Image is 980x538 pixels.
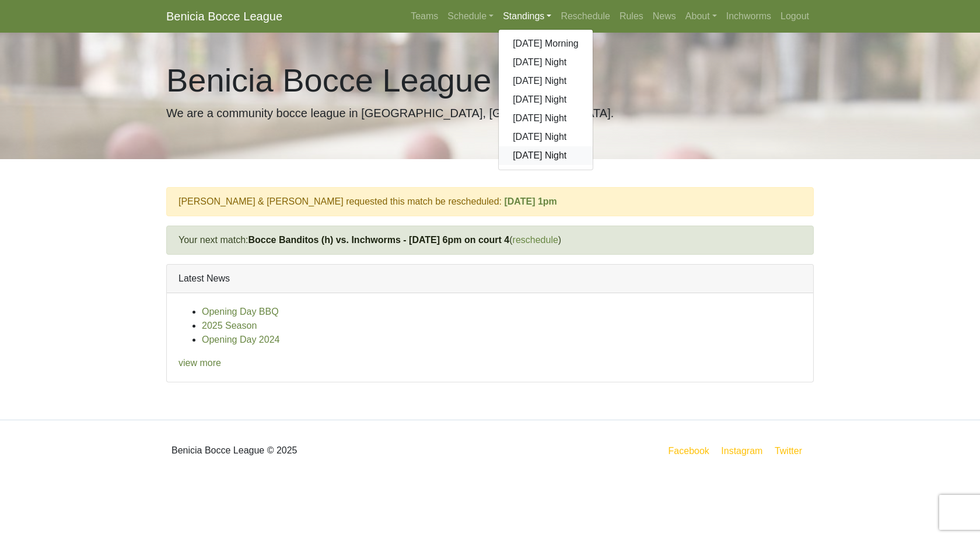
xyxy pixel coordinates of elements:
[443,5,498,28] a: Schedule
[178,358,221,368] a: view more
[499,146,593,165] a: [DATE] Night
[202,321,257,330] a: 2025 Season
[666,444,712,458] a: Facebook
[202,335,279,344] a: Opening Day 2024
[513,235,558,245] a: reschedule
[499,90,593,109] a: [DATE] Night
[776,5,814,28] a: Logout
[681,5,722,28] a: About
[499,72,593,90] a: [DATE] Night
[504,196,556,206] a: [DATE] 1pm
[157,430,490,472] div: Benicia Bocce League © 2025
[166,104,814,122] p: We are a community bocce league in [GEOGRAPHIC_DATA], [GEOGRAPHIC_DATA].
[498,5,556,28] a: Standings
[167,265,813,293] div: Latest News
[202,307,279,317] a: Opening Day BBQ
[166,226,814,255] div: Your next match: ( )
[248,235,509,245] a: Bocce Banditos (h) vs. Inchworms - [DATE] 6pm on court 4
[499,109,593,128] a: [DATE] Night
[166,61,814,100] h1: Benicia Bocce League
[615,5,648,28] a: Rules
[499,128,593,146] a: [DATE] Night
[166,187,814,216] div: [PERSON_NAME] & [PERSON_NAME] requested this match be rescheduled:
[719,444,765,458] a: Instagram
[406,5,443,28] a: Teams
[556,5,615,28] a: Reschedule
[499,53,593,72] a: [DATE] Night
[166,5,282,28] a: Benicia Bocce League
[648,5,681,28] a: News
[499,34,593,53] a: [DATE] Morning
[772,444,811,458] a: Twitter
[722,5,776,28] a: Inchworms
[498,29,593,170] div: Standings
